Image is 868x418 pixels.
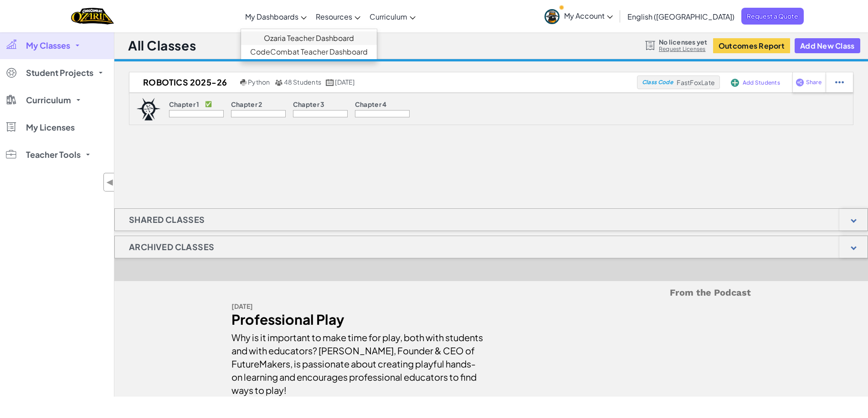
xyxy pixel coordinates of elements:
button: Outcomes Report [713,38,790,53]
a: Ozaria by CodeCombat logo [71,7,113,25]
span: Share [806,80,822,85]
span: My Classes [26,41,70,50]
p: Chapter 1 [169,101,200,108]
img: IconAddStudents.svg [731,79,739,87]
div: [DATE] [231,300,484,313]
p: Chapter 3 [293,101,325,108]
span: Student Projects [26,69,93,77]
span: Curriculum [26,96,71,104]
span: My Account [564,11,613,20]
a: Request a Quote [741,8,804,25]
span: Add Students [743,80,780,86]
p: Chapter 2 [231,101,262,108]
img: calendar.svg [326,79,334,86]
span: Teacher Tools [26,151,81,159]
h1: Shared Classes [115,208,219,231]
span: My Dashboards [245,12,298,21]
span: Class Code [642,80,673,85]
span: My Licenses [26,123,75,131]
a: Resources [311,4,365,29]
img: IconStudentEllipsis.svg [835,78,844,86]
div: Why is it important to make time for play, both with students and with educators? [PERSON_NAME], ... [231,326,484,397]
span: [DATE] [335,78,354,86]
a: English ([GEOGRAPHIC_DATA]) [623,4,739,29]
a: My Dashboards [241,4,311,29]
a: My Account [540,2,617,30]
span: No licenses yet [659,38,707,45]
img: IconShare_Purple.svg [796,78,804,86]
button: Add New Class [795,38,860,53]
a: Ozaria Teacher Dashboard [241,31,377,45]
h1: Archived Classes [115,236,228,258]
h1: All Classes [128,37,196,54]
a: Curriculum [365,4,420,29]
span: ◀ [106,176,114,189]
span: 48 Students [284,78,322,86]
span: Python [248,78,270,86]
span: English ([GEOGRAPHIC_DATA]) [627,12,734,21]
img: Home [71,7,113,25]
h5: From the Podcast [231,286,751,300]
a: CodeCombat Teacher Dashboard [241,45,377,59]
div: Professional Play [231,313,484,326]
span: Curriculum [370,12,407,21]
span: Resources [316,12,352,21]
img: MultipleUsers.png [275,79,283,86]
p: ✅ [205,101,212,108]
img: python.png [240,79,247,86]
a: Request Licenses [659,45,707,53]
a: Robotics 2025-26 Python 48 Students [DATE] [129,76,637,89]
h2: Robotics 2025-26 [129,76,238,89]
img: logo [136,98,161,121]
span: FastFoxLate [677,78,715,86]
p: Chapter 4 [355,101,387,108]
img: avatar [544,9,560,24]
